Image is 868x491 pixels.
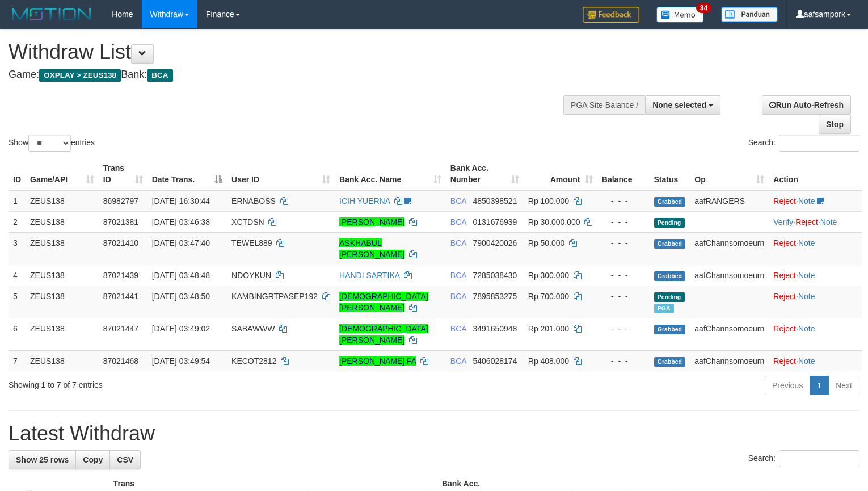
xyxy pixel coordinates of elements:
[652,100,706,110] span: None selected
[152,271,210,280] span: [DATE] 03:48:48
[231,271,271,280] span: NDOYKUN
[524,158,597,190] th: Amount: activate to sort column ascending
[765,376,810,395] a: Previous
[227,158,335,190] th: User ID: activate to sort column ascending
[339,356,416,366] a: [PERSON_NAME] FA
[795,217,818,226] a: Reject
[450,238,466,247] span: BCA
[450,217,466,226] span: BCA
[654,239,686,249] span: Grabbed
[798,356,815,366] a: Note
[335,158,446,190] th: Bank Acc. Name: activate to sort column ascending
[450,292,466,301] span: BCA
[147,69,172,82] span: BCA
[602,270,645,281] div: - - -
[769,190,862,212] td: ·
[769,286,862,318] td: ·
[339,271,399,280] a: HANDI SARTIKA
[798,196,815,205] a: Note
[28,135,71,152] select: Showentries
[773,238,796,247] a: Reject
[26,286,99,318] td: ZEUS138
[103,356,138,366] span: 87021468
[810,376,829,395] a: 1
[26,232,99,265] td: ZEUS138
[231,324,275,333] span: SABAWWW
[109,450,141,469] a: CSV
[148,158,227,190] th: Date Trans.: activate to sort column descending
[473,271,517,280] span: Copy 7285038430 to clipboard
[690,350,769,371] td: aafChannsomoeurn
[748,450,859,467] label: Search:
[83,455,103,464] span: Copy
[152,238,210,247] span: [DATE] 03:47:40
[231,196,276,205] span: ERNABOSS
[103,324,138,333] span: 87021447
[9,211,26,232] td: 2
[446,158,524,190] th: Bank Acc. Number: activate to sort column ascending
[9,135,95,152] label: Show entries
[39,69,121,82] span: OXPLAY > ZEUS138
[152,217,210,226] span: [DATE] 03:46:38
[769,232,862,265] td: ·
[9,6,95,23] img: MOTION_logo.png
[690,265,769,286] td: aafChannsomoeurn
[103,292,138,301] span: 87021441
[654,357,686,367] span: Grabbed
[339,324,428,345] a: [DEMOGRAPHIC_DATA][PERSON_NAME]
[103,196,138,205] span: 86982797
[602,195,645,207] div: - - -
[583,7,639,23] img: Feedback.jpg
[99,158,148,190] th: Trans ID: activate to sort column ascending
[450,356,466,366] span: BCA
[528,292,569,301] span: Rp 700.000
[690,158,769,190] th: Op: activate to sort column ascending
[769,158,862,190] th: Action
[339,292,428,312] a: [DEMOGRAPHIC_DATA][PERSON_NAME]
[773,356,796,366] a: Reject
[152,356,210,366] span: [DATE] 03:49:54
[769,211,862,232] td: · ·
[690,190,769,212] td: aafRANGERS
[9,265,26,286] td: 4
[473,196,517,205] span: Copy 4850398521 to clipboard
[798,238,815,247] a: Note
[152,324,210,333] span: [DATE] 03:49:02
[773,324,796,333] a: Reject
[450,196,466,205] span: BCA
[103,238,138,247] span: 87021410
[602,237,645,249] div: - - -
[602,291,645,302] div: - - -
[9,69,567,81] h4: Game: Bank:
[473,238,517,247] span: Copy 7900420026 to clipboard
[528,217,580,226] span: Rp 30.000.000
[231,292,318,301] span: KAMBINGRTPASEP192
[9,375,353,391] div: Showing 1 to 7 of 7 entries
[231,217,264,226] span: XCTDSN
[450,271,466,280] span: BCA
[26,211,99,232] td: ZEUS138
[769,350,862,371] td: ·
[773,196,796,205] a: Reject
[650,158,690,190] th: Status
[339,196,390,205] a: ICIH YUERNA
[773,292,796,301] a: Reject
[9,450,76,469] a: Show 25 rows
[798,324,815,333] a: Note
[9,350,26,371] td: 7
[654,292,685,302] span: Pending
[9,158,26,190] th: ID
[9,232,26,265] td: 3
[820,217,837,226] a: Note
[26,318,99,350] td: ZEUS138
[9,286,26,318] td: 5
[748,135,859,152] label: Search:
[654,271,686,281] span: Grabbed
[602,323,645,334] div: - - -
[26,190,99,212] td: ZEUS138
[645,95,720,115] button: None selected
[690,232,769,265] td: aafChannsomoeurn
[152,196,210,205] span: [DATE] 16:30:44
[602,216,645,228] div: - - -
[528,324,569,333] span: Rp 201.000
